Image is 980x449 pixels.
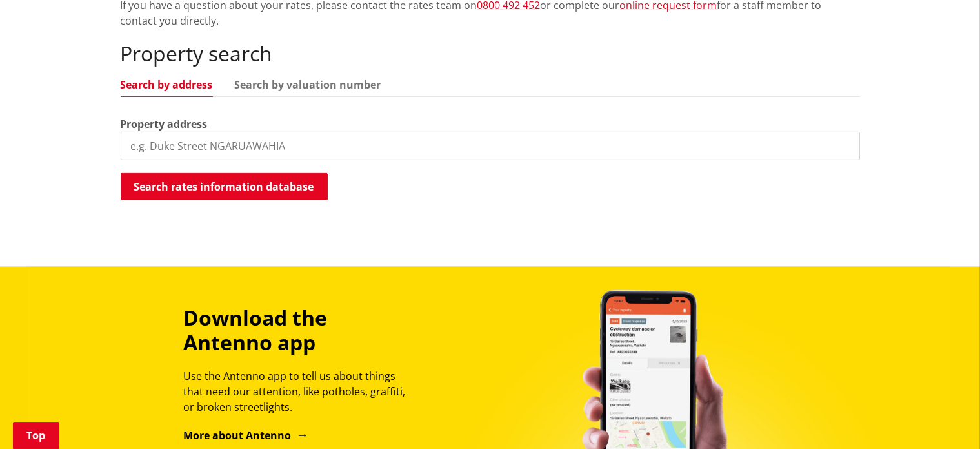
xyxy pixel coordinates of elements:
p: Use the Antenno app to tell us about things that need our attention, like potholes, graffiti, or ... [184,368,417,415]
iframe: Messenger Launcher [921,395,967,441]
button: Search rates information database [121,173,328,200]
h2: Property search [121,41,860,66]
input: e.g. Duke Street NGARUAWAHIA [121,132,860,160]
a: Search by address [121,79,213,90]
a: More about Antenno [184,428,308,443]
a: Search by valuation number [235,79,381,90]
label: Property address [121,116,208,132]
h3: Download the Antenno app [184,306,417,355]
a: Top [13,422,59,449]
